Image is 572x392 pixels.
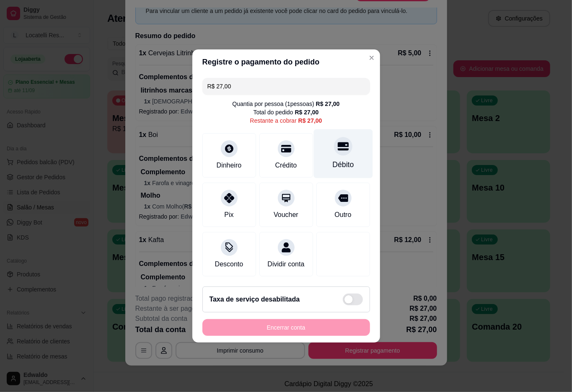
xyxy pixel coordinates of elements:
[365,51,378,64] button: Close
[192,49,380,75] header: Registre o pagamento do pedido
[332,159,354,170] div: Débito
[298,116,322,125] div: R$ 27,00
[250,116,322,125] div: Restante a cobrar
[207,78,365,95] input: Ex.: hambúrguer de cordeiro
[295,108,319,116] div: R$ 27,00
[275,160,297,170] div: Crédito
[316,100,340,108] div: R$ 27,00
[254,108,319,116] div: Total do pedido
[217,160,242,170] div: Dinheiro
[232,100,339,108] div: Quantia por pessoa ( 1 pessoas)
[215,259,243,269] div: Desconto
[267,259,304,269] div: Dividir conta
[334,210,351,220] div: Outro
[274,210,298,220] div: Voucher
[210,294,300,304] h2: Taxa de serviço desabilitada
[224,210,233,220] div: Pix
